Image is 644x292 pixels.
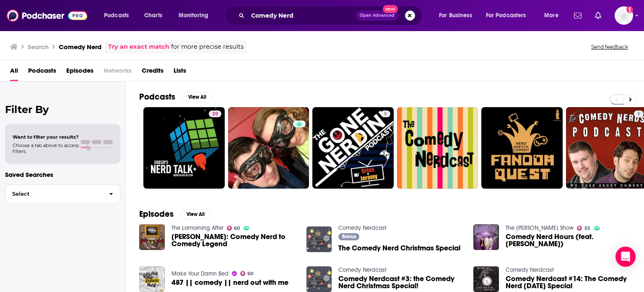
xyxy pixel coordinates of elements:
[383,5,398,13] span: New
[439,10,472,21] span: For Business
[571,8,585,23] a: Show notifications dropdown
[5,191,102,197] span: Select
[10,64,18,81] a: All
[360,13,395,18] span: Open Advanced
[240,271,254,276] a: 60
[171,279,288,286] a: 487 || comedy || nerd out with me
[182,92,212,102] button: View All
[506,233,631,247] span: Comedy Nerd Hours (feat. [PERSON_NAME])
[584,226,590,230] span: 55
[28,43,49,51] h3: Search
[506,266,554,274] a: Comedy Nerdcast
[234,226,240,230] span: 60
[139,209,210,219] a: EpisodesView All
[592,8,605,23] a: Show notifications dropdown
[544,10,558,21] span: More
[338,245,460,252] a: The Comedy Nerd Christmas Special
[538,9,569,22] button: open menu
[356,11,398,21] button: Open AdvancedNew
[634,110,644,117] a: 5
[486,10,526,21] span: For Podcasters
[104,10,129,21] span: Podcasts
[28,64,56,81] a: Podcasts
[506,275,631,289] span: Comedy Nerdcast #14: The Comedy Nerd [DATE] Special
[342,234,356,239] span: Bonus
[212,110,218,118] span: 39
[179,10,208,21] span: Monitoring
[98,9,140,22] button: open menu
[171,270,229,277] a: Make Your Damn Bed
[66,64,93,81] a: Episodes
[338,224,387,231] a: Comedy Nerdcast
[473,224,499,250] img: Comedy Nerd Hours (feat. Larry Charles)
[227,226,240,231] a: 60
[7,8,87,24] img: Podchaser - Follow, Share and Rate Podcasts
[59,43,101,51] h3: Comedy Nerd
[338,275,463,289] a: Comedy Nerdcast #3: the Comedy Nerd Christmas Special!
[171,233,296,247] span: [PERSON_NAME]: Comedy Nerd to Comedy Legend
[433,9,483,22] button: open menu
[577,226,590,231] a: 55
[139,224,165,250] img: Judd Apatow: Comedy Nerd to Comedy Legend
[615,6,633,25] button: Show profile menu
[171,224,223,231] a: The Lamorning After
[637,110,640,118] span: 5
[615,6,633,25] span: Logged in as smeizlik
[247,272,253,276] span: 60
[180,209,210,219] button: View All
[615,247,636,267] div: Open Intercom Messenger
[338,266,387,274] a: Comedy Nerdcast
[139,9,167,22] a: Charts
[248,9,356,22] input: Search podcasts, credits, & more...
[506,224,574,231] a: The Brandon Jamel Show
[143,107,225,189] a: 39
[139,92,212,102] a: PodcastsView All
[506,233,631,247] a: Comedy Nerd Hours (feat. Larry Charles)
[139,92,175,102] h2: Podcasts
[209,110,221,117] a: 39
[139,209,174,219] h2: Episodes
[228,107,309,189] a: 0
[589,43,631,50] button: Send feedback
[615,6,633,25] img: User Profile
[233,6,430,25] div: Search podcasts, credits, & more...
[626,6,633,13] svg: Add a profile image
[173,9,219,22] button: open menu
[381,110,390,117] a: 5
[174,64,186,81] a: Lists
[108,42,169,52] a: Try an exact match
[104,64,132,81] span: Networks
[13,134,79,140] span: Want to filter your results?
[144,10,162,21] span: Charts
[5,171,120,179] p: Saved Searches
[139,266,165,292] img: 487 || comedy || nerd out with me
[306,226,332,252] img: The Comedy Nerd Christmas Special
[473,266,499,292] img: Comedy Nerdcast #14: The Comedy Nerd Halloween Special
[312,107,394,189] a: 5
[171,233,296,247] a: Judd Apatow: Comedy Nerd to Comedy Legend
[171,42,244,52] span: for more precise results
[306,266,332,292] img: Comedy Nerdcast #3: the Comedy Nerd Christmas Special!
[480,9,538,22] button: open menu
[293,110,306,185] div: 0
[13,142,79,154] span: Choose a tab above to access filters.
[5,184,120,203] button: Select
[142,64,164,81] a: Credits
[384,110,387,118] span: 5
[506,275,631,289] a: Comedy Nerdcast #14: The Comedy Nerd Halloween Special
